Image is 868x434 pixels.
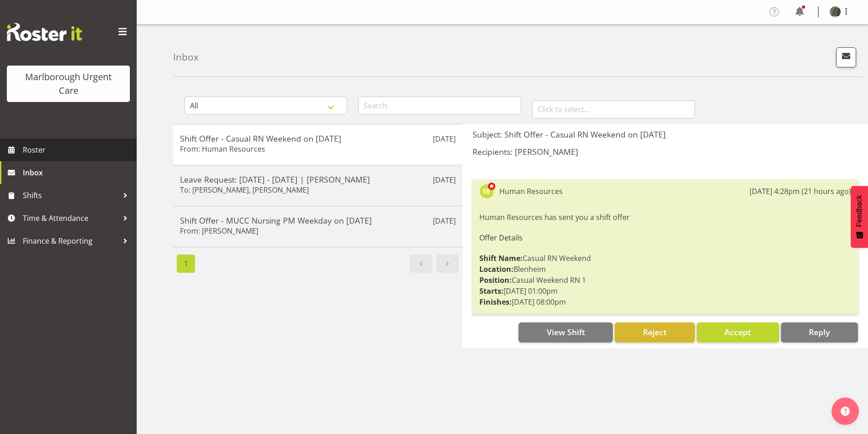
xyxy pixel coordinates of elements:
[23,234,118,248] span: Finance & Reporting
[479,264,514,274] strong: Location:
[615,322,694,342] button: Reject
[830,6,841,17] img: gloria-varghese83ea2632f453239292d4b008d7aa8107.png
[473,147,858,157] h5: Recipients: [PERSON_NAME]
[750,186,851,197] div: [DATE] 4:28pm (21 hours ago)
[23,189,118,202] span: Shifts
[180,144,265,153] h6: From: Human Resources
[479,209,851,310] div: Human Resources has sent you a shift offer Casual RN Weekend Blenheim Casual Weekend RN 1 [DATE] ...
[16,70,121,97] div: Marlborough Urgent Care
[851,186,868,248] button: Feedback - Show survey
[547,327,585,337] span: View Shift
[173,52,199,62] h4: Inbox
[436,255,459,273] a: Next page
[479,253,523,263] strong: Shift Name:
[23,143,132,157] span: Roster
[809,327,830,337] span: Reply
[697,322,779,342] button: Accept
[841,407,850,416] img: help-xxl-2.png
[410,255,432,273] a: Previous page
[358,97,521,115] input: Search
[499,186,563,197] div: Human Resources
[479,184,494,199] img: sarah-edwards11800.jpg
[724,327,751,337] span: Accept
[180,174,456,184] h5: Leave Request: [DATE] - [DATE] | [PERSON_NAME]
[433,133,456,144] p: [DATE]
[23,166,132,179] span: Inbox
[532,100,695,118] input: Click to select...
[479,297,512,307] strong: Finishes:
[180,215,456,225] h5: Shift Offer - MUCC Nursing PM Weekday on [DATE]
[23,211,118,225] span: Time & Attendance
[781,322,858,342] button: Reply
[479,286,503,296] strong: Starts:
[180,133,456,143] h5: Shift Offer - Casual RN Weekend on [DATE]
[433,215,456,226] p: [DATE]
[180,226,258,235] h6: From: [PERSON_NAME]
[7,23,82,41] img: Rosterit website logo
[643,327,667,337] span: Reject
[479,234,851,242] h6: Offer Details
[479,275,512,285] strong: Position:
[433,174,456,185] p: [DATE]
[473,129,858,139] h5: Subject: Shift Offer - Casual RN Weekend on [DATE]
[180,185,309,194] h6: To: [PERSON_NAME], [PERSON_NAME]
[519,322,613,342] button: View Shift
[855,195,863,227] span: Feedback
